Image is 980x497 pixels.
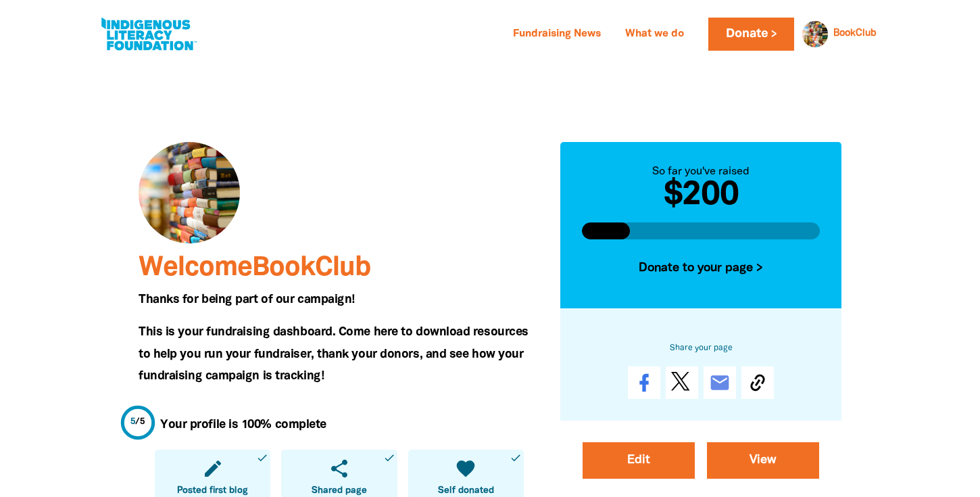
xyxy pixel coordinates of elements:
i: email [709,372,731,394]
button: Donate to your page > [582,250,820,287]
a: Share [628,366,660,399]
i: done [510,452,522,464]
span: This is your fundraising dashboard. Come here to download resources to help you run your fundrais... [139,327,529,381]
a: Fundraising News [505,24,609,45]
button: Copy Link [741,366,774,399]
i: edit [202,458,224,479]
a: What we do [617,24,692,45]
a: Post [666,366,698,399]
i: share [328,458,350,479]
div: So far you've raised [582,164,820,180]
h6: Share your page [582,341,820,356]
div: / 5 [130,416,146,429]
span: Thanks for being part of our campaign! [139,294,355,305]
a: Edit [583,442,695,479]
span: 5 [130,418,136,426]
h2: $200 [582,180,820,212]
i: done [256,452,268,464]
i: done [383,452,395,464]
span: Welcome BookClub [139,256,370,281]
a: BookClub [833,29,877,39]
strong: Your profile is 100% complete [160,419,326,430]
i: favorite [455,458,476,479]
a: View [707,442,819,479]
a: Donate [708,18,793,51]
a: email [704,366,736,399]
